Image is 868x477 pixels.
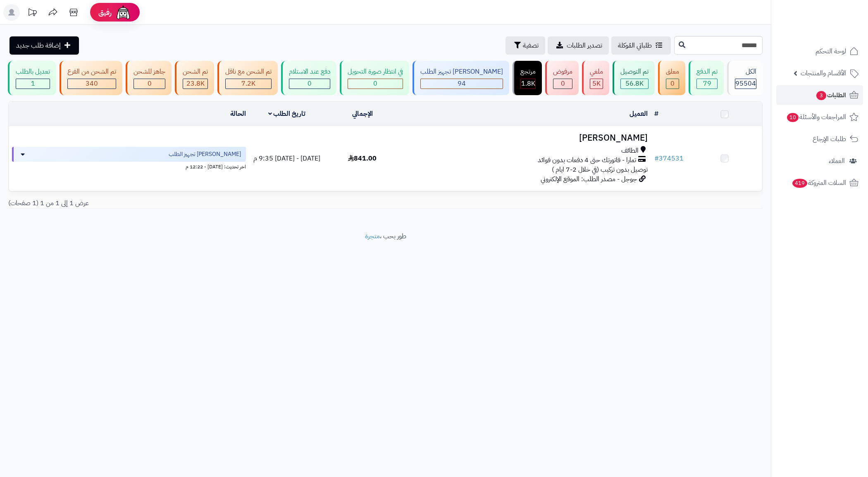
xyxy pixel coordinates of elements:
span: 0 [670,79,675,89]
a: دفع عند الاستلام 0 [279,61,338,95]
div: اخر تحديث: [DATE] - 12:22 م [12,162,246,170]
span: طلبات الإرجاع [813,133,846,145]
div: تم الشحن من الفرع [67,67,116,77]
div: 0 [289,79,330,89]
a: تم التوصيل 56.8K [611,61,656,95]
div: [PERSON_NAME] تجهيز الطلب [420,67,503,77]
span: 841.00 [348,153,377,163]
span: الأقسام والمنتجات [801,67,846,79]
div: الكل [735,67,756,77]
div: تعديل بالطلب [16,67,50,77]
div: تم الشحن مع ناقل [225,67,272,77]
span: توصيل بدون تركيب (في خلال 2-7 ايام ) [552,165,648,175]
div: تم التوصيل [620,67,649,77]
a: #374531 [654,153,684,163]
button: تصفية [506,36,545,55]
img: ai-face.png [115,4,131,21]
span: تصفية [523,41,539,50]
a: العميل [630,109,648,119]
a: متجرة [365,231,380,241]
div: دفع عند الاستلام [289,67,330,77]
a: تاريخ الطلب [268,109,306,119]
a: في انتظار صورة التحويل 0 [338,61,411,95]
a: طلباتي المُوكلة [611,36,671,55]
span: 7.2K [241,79,255,89]
div: 0 [666,79,679,89]
span: طلباتي المُوكلة [618,41,652,50]
span: [PERSON_NAME] تجهيز الطلب [169,150,241,158]
span: 5K [592,79,601,89]
span: الطلبات [816,89,846,101]
div: 1815 [521,79,535,89]
span: السلات المتروكة [792,177,846,189]
div: 0 [348,79,403,89]
span: رفيق [98,7,112,17]
div: 23802 [183,79,207,89]
span: 0 [561,79,565,89]
a: طلبات الإرجاع [776,129,863,149]
div: 1 [16,79,50,89]
a: لوحة التحكم [776,41,863,61]
div: في انتظار صورة التحويل [348,67,403,77]
div: تم الدفع [696,67,718,77]
span: الطائف [621,146,639,156]
a: [PERSON_NAME] تجهيز الطلب 94 [411,61,511,95]
div: 56755 [621,79,648,89]
a: الكل95504 [725,61,764,95]
div: مرفوض [553,67,572,77]
div: ملغي [590,67,603,77]
span: جوجل - مصدر الطلب: الموقع الإلكتروني [541,174,637,184]
a: ملغي 5K [580,61,611,95]
div: تم الشحن [183,67,208,77]
span: تمارا - فاتورتك حتى 4 دفعات بدون فوائد [538,156,636,165]
span: لوحة التحكم [816,46,846,57]
a: # [654,109,658,119]
span: 1.8K [521,79,535,89]
div: جاهز للشحن [134,67,165,77]
div: 7223 [226,79,271,89]
span: تصدير الطلبات [567,41,602,50]
span: 56.8K [625,79,644,89]
span: 340 [86,79,98,89]
span: [DATE] - [DATE] 9:35 م [253,153,320,163]
div: مرتجع [520,67,536,77]
a: تم الشحن 23.8K [173,61,216,95]
span: العملاء [829,155,845,167]
div: معلق [666,67,679,77]
a: تحديثات المنصة [22,4,43,23]
a: تم الدفع 79 [687,61,725,95]
div: 4985 [590,79,603,89]
div: عرض 1 إلى 1 من 1 (1 صفحات) [2,199,386,208]
span: # [654,153,659,163]
div: 79 [697,79,717,89]
h3: [PERSON_NAME] [403,133,648,143]
span: 23.8K [186,79,205,89]
a: الحالة [230,109,246,119]
span: إضافة طلب جديد [16,41,61,50]
a: تم الشحن من الفرع 340 [58,61,124,95]
span: 0 [308,79,312,89]
a: إضافة طلب جديد [10,36,79,55]
a: الطلبات3 [776,85,863,105]
span: 3 [816,91,826,100]
a: الإجمالي [352,109,373,119]
span: 419 [792,179,807,188]
span: 94 [458,79,466,89]
div: 0 [553,79,572,89]
div: 94 [421,79,503,89]
span: 10 [787,113,799,122]
span: 0 [373,79,377,89]
a: العملاء [776,151,863,171]
span: 0 [148,79,152,89]
span: 95504 [735,79,756,89]
span: 79 [703,79,711,89]
a: تعديل بالطلب 1 [6,61,58,95]
span: 1 [31,79,35,89]
span: المراجعات والأسئلة [786,111,846,123]
a: مرفوض 0 [544,61,580,95]
a: مرتجع 1.8K [511,61,544,95]
a: جاهز للشحن 0 [124,61,173,95]
a: المراجعات والأسئلة10 [776,107,863,127]
a: تصدير الطلبات [548,36,609,55]
a: معلق 0 [656,61,687,95]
